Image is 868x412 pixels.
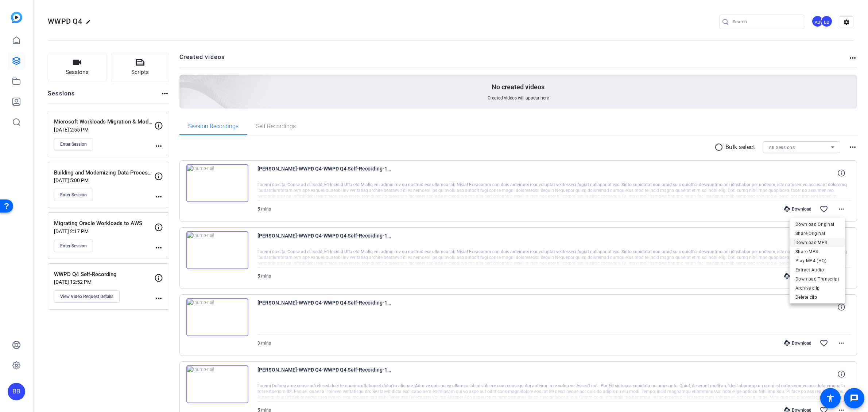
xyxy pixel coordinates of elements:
[795,283,839,292] span: Archive clip
[795,256,839,265] span: Play MP4 (HQ)
[795,229,839,238] span: Share Original
[795,293,839,301] span: Delete clip
[795,274,839,283] span: Download Transcript
[795,220,839,228] span: Download Original
[795,247,839,256] span: Share MP4
[795,238,839,247] span: Download MP4
[795,265,839,274] span: Extract Audio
